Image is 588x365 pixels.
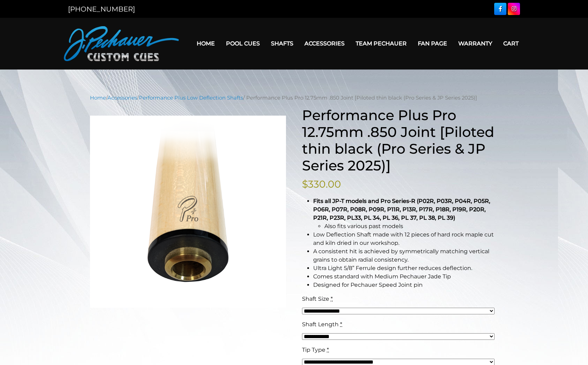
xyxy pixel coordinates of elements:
[324,222,498,231] li: Also fits various past models
[327,346,329,353] abbr: required
[139,95,243,101] a: Performance Plus Low Deflection Shafts
[90,116,286,308] img: camelot-pro.png
[313,231,498,247] li: Low Deflection Shaft made with 12 pieces of hard rock maple cut and kiln dried in our workshop.
[313,264,498,272] li: Ultra Light 5/8” Ferrule design further reduces deflection.
[453,35,498,52] a: Warranty
[313,281,498,289] li: Designed for Pechauer Speed Joint pin
[313,247,498,264] li: A consistent hit is achieved by symmetrically matching vertical grains to obtain radial consistency.
[220,35,265,52] a: Pool Cues
[340,321,342,328] abbr: required
[331,295,333,302] abbr: required
[302,178,341,190] bdi: 330.00
[64,26,179,61] img: Pechauer Custom Cues
[313,272,498,281] li: Comes standard with Medium Pechauer Jade Tip
[302,295,329,302] span: Shaft Size
[191,35,220,52] a: Home
[265,35,299,52] a: Shafts
[412,35,453,52] a: Fan Page
[107,95,137,101] a: Accessories
[302,346,325,353] span: Tip Type
[90,94,498,102] nav: Breadcrumb
[350,35,412,52] a: Team Pechauer
[68,5,135,13] a: [PHONE_NUMBER]
[313,198,490,221] strong: Fits all JP-T models and Pro Series-R (P02R, P03R, P04R, P05R, P06R, P07R, P08R, P09R, P11R, P13R...
[302,107,498,174] h1: Performance Plus Pro 12.75mm .850 Joint [Piloted thin black (Pro Series & JP Series 2025)]
[90,95,106,101] a: Home
[498,35,524,52] a: Cart
[299,35,350,52] a: Accessories
[302,178,308,190] span: $
[302,321,339,328] span: Shaft Length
